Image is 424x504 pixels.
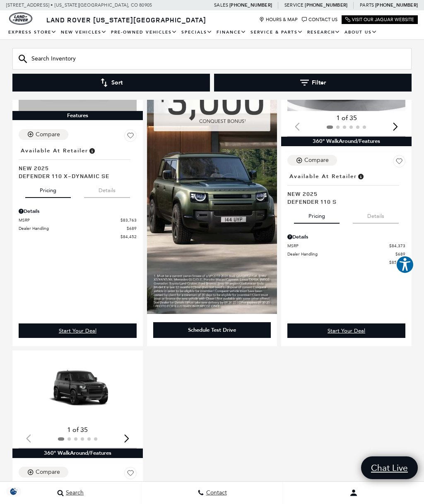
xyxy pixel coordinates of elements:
span: Defender 110 S [287,198,399,205]
a: Land Rover [US_STATE][GEOGRAPHIC_DATA] [41,15,211,24]
a: New Vehicles [59,25,109,40]
img: 2025 LAND ROVER Defender 110 V8 1 [19,357,137,423]
a: MSRP $84,373 [287,243,405,249]
div: Next slide [121,429,132,447]
button: details tab [84,180,130,198]
button: Compare Vehicle [287,155,337,166]
a: Visit Our Jaguar Website [345,17,414,22]
input: Search Inventory [12,48,412,70]
button: pricing tab [25,180,71,198]
div: 1 / 2 [19,357,137,423]
a: $84,452 [19,234,137,240]
span: Vehicle is in stock and ready for immediate delivery. Due to demand, availability is subject to c... [357,172,364,181]
span: Land Rover [US_STATE][GEOGRAPHIC_DATA] [46,15,206,24]
a: EXPRESS STORE [6,25,59,40]
div: Compare [36,131,60,138]
button: Explore your accessibility options [396,256,414,274]
a: MSRP $83,763 [19,217,137,223]
button: Save Vehicle [124,129,137,145]
span: Dealer Handling [287,251,395,257]
a: Pre-Owned Vehicles [109,25,179,40]
span: $84,452 [120,234,137,240]
button: Compare Vehicle [19,129,68,140]
button: Save Vehicle [393,155,405,171]
span: New 2025 [19,164,130,172]
span: $689 [127,225,137,232]
aside: Accessibility Help Desk [396,256,414,275]
span: Dealer Handling [19,225,127,232]
a: Research [305,25,342,40]
div: Compare [36,468,60,476]
a: Dealer Handling $689 [19,225,137,232]
a: [STREET_ADDRESS] • [US_STATE][GEOGRAPHIC_DATA], CO 80905 [6,2,152,8]
div: undefined - Defender 110 S [287,323,405,338]
a: Specials [179,25,214,40]
span: Available at Retailer [21,146,88,155]
button: Save Vehicle [124,467,137,482]
div: 1 of 35 [19,425,137,434]
span: MSRP [287,243,389,249]
a: Chat Live [361,456,418,479]
span: Available at Retailer [289,172,357,181]
a: Dealer Handling $689 [287,251,405,257]
button: pricing tab [294,205,340,224]
img: Opt-Out Icon [4,487,23,496]
img: Land Rover [9,12,32,25]
a: land-rover [9,12,32,25]
a: [PHONE_NUMBER] [375,2,418,8]
div: 1 of 35 [287,113,405,123]
span: Chat Live [367,462,412,473]
div: Schedule Test Drive [153,322,271,338]
a: $85,062 [287,259,405,265]
button: Filter [214,74,412,92]
span: $83,763 [120,217,137,223]
span: Search [64,490,84,497]
a: [PHONE_NUMBER] [229,2,272,8]
a: Finance [214,25,248,40]
span: Vehicle is in stock and ready for immediate delivery. Due to demand, availability is subject to c... [88,146,96,155]
a: Available at RetailerNew 2025Defender 110 S [287,171,405,205]
a: About Us [342,25,379,40]
div: Compare [304,157,329,164]
div: Pricing Details - Defender 110 S [287,233,405,241]
a: [PHONE_NUMBER] [305,2,347,8]
a: Start Your Deal [19,323,137,338]
button: Compare Vehicle [19,467,68,477]
div: Next slide [390,117,401,135]
div: Features [12,111,143,120]
a: Start Your Deal [287,323,405,338]
span: MSRP [19,217,120,223]
span: $689 [395,251,405,257]
button: Open user profile menu [283,482,424,503]
button: Sort [12,74,210,92]
span: Contact [204,490,227,497]
button: details tab [353,205,399,224]
a: Available at RetailerNew 2025Defender 110 X-Dynamic SE [19,145,137,180]
section: Click to Open Cookie Consent Modal [4,487,23,496]
a: Hours & Map [259,17,298,22]
span: $84,373 [389,243,405,249]
div: 360° WalkAround/Features [281,137,412,146]
a: Contact Us [302,17,337,22]
div: Pricing Details - Defender 110 X-Dynamic SE [19,207,137,215]
span: $85,062 [389,259,405,265]
div: undefined - Defender 110 X-Dynamic SE [19,323,137,338]
div: 360° WalkAround/Features [12,449,143,458]
nav: Main Navigation [6,25,418,40]
div: Schedule Test Drive [188,326,236,334]
span: New 2025 [287,190,399,198]
a: Service & Parts [248,25,305,40]
span: Defender 110 X-Dynamic SE [19,172,130,180]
